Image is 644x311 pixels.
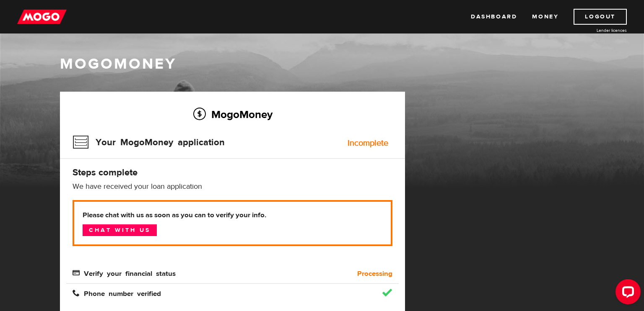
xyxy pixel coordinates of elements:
[73,105,392,123] h2: MogoMoney
[348,139,388,147] div: Incomplete
[471,9,517,25] a: Dashboard
[73,131,225,153] h3: Your MogoMoney application
[73,269,176,276] span: Verify your financial status
[83,210,382,220] b: Please chat with us as soon as you can to verify your info.
[357,269,392,279] b: Processing
[609,276,644,311] iframe: LiveChat chat widget
[83,224,157,236] a: Chat with us
[532,9,558,25] a: Money
[574,9,627,25] a: Logout
[60,55,584,73] h1: MogoMoney
[73,167,392,178] h4: Steps complete
[17,9,67,25] img: mogo_logo-11ee424be714fa7cbb0f0f49df9e16ec.png
[564,27,627,33] a: Lender licences
[73,182,392,192] p: We have received your loan application
[73,289,161,296] span: Phone number verified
